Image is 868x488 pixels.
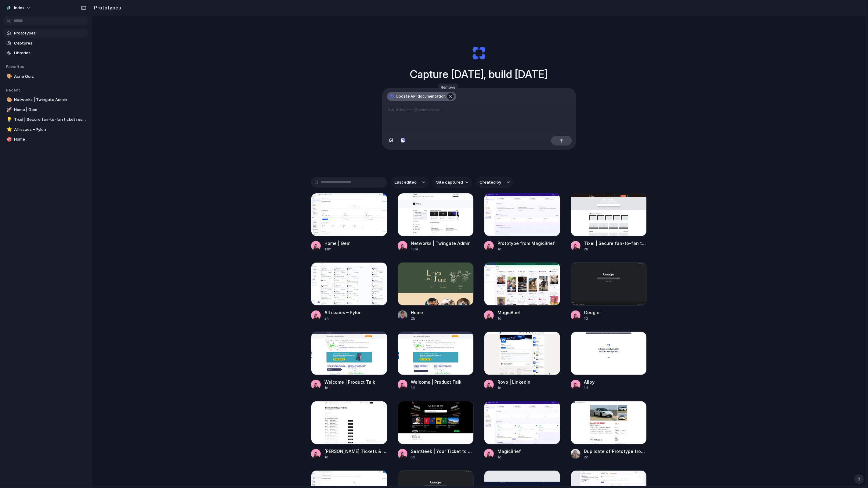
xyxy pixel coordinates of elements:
[324,385,375,391] div: 1d
[497,316,521,321] div: 1d
[484,193,560,252] a: Prototype from MagicBriefPrototype from MagicBrief1d
[432,177,472,188] button: Site captured
[391,177,429,188] button: Last edited
[476,177,514,188] button: Created by
[3,48,89,58] a: Libraries
[14,74,86,80] span: Acne Quiz
[479,179,501,185] span: Created by
[14,117,86,123] span: Tixel | Secure fan-to-fan ticket resale to live events
[6,136,11,143] div: 🎯
[436,179,463,185] span: Site captured
[6,88,20,92] span: Recent
[497,309,521,316] div: MagicBrief
[3,115,89,124] a: 💡Tixel | Secure fan-to-fan ticket resale to live events
[5,136,12,142] button: 🎯
[3,29,89,38] a: Prototypes
[5,117,12,123] button: 💡
[497,454,521,460] div: 1d
[484,332,560,390] a: Rovo | LinkedInRovo | LinkedIn1d
[497,448,521,454] div: MagicBrief
[3,72,89,81] a: 🎨Acne Quiz
[584,240,647,246] div: Tixel | Secure fan-to-fan ticket resale to live events
[324,454,387,460] div: 1d
[497,379,530,385] div: Rovo | LinkedIn
[497,246,555,252] div: 1d
[571,193,647,252] a: Tixel | Secure fan-to-fan ticket resale to live eventsTixel | Secure fan-to-fan ticket resale to ...
[14,136,86,142] span: Home
[387,92,456,101] a: Update API documentation
[3,3,34,13] button: Index
[398,332,474,390] a: Welcome | Product TalkWelcome | Product Talk1d
[497,385,530,391] div: 1d
[584,246,647,252] div: 2h
[324,240,350,246] div: Home | Gem
[584,379,595,385] div: Alloy
[584,448,647,454] div: Duplicate of Prototype from Tesla MODEL 3 2025 rental in [GEOGRAPHIC_DATA], [GEOGRAPHIC_DATA] by ...
[3,135,89,144] a: 🎯Home
[584,454,647,460] div: 2d
[584,385,595,391] div: 1d
[484,401,560,460] a: MagicBriefMagicBrief1d
[411,448,474,454] div: SeatGeek | Your Ticket to Sports Games, Concerts & Live Shows so Fans Can Fan
[324,448,387,454] div: [PERSON_NAME] Tickets & 2025 Concert Tour Dates | SeatGeek
[311,262,387,321] a: All issues – PylonAll issues – Pylon2h
[398,193,474,252] a: Networks | Twingate AdminNetworks | Twingate Admin15m
[14,107,86,113] span: Home | Gem
[3,39,89,48] a: Captures
[411,454,474,460] div: 1d
[410,66,548,82] h1: Capture [DATE], build [DATE]
[3,95,89,104] a: 🎨Networks | Twingate Admin
[411,379,462,385] div: Welcome | Product Talk
[324,316,362,321] div: 2h
[584,316,600,321] div: 1d
[92,4,121,11] h2: Prototypes
[14,50,86,56] span: Libraries
[411,246,471,252] div: 15m
[6,116,11,123] div: 💡
[311,332,387,390] a: Welcome | Product TalkWelcome | Product Talk1d
[571,401,647,460] a: Duplicate of Prototype from Tesla MODEL 3 2025 rental in Forrestfield, WA by MRT Adventure Hire ....
[6,73,11,80] div: 🎨
[5,74,12,80] button: 🎨
[311,401,387,460] a: Backstreet Boys Tickets & 2025 Concert Tour Dates | SeatGeek[PERSON_NAME] Tickets & 2025 Concert ...
[398,262,474,321] a: HomeHome2h
[584,309,600,316] div: Google
[411,385,462,391] div: 1d
[5,97,12,103] button: 🎨
[324,246,350,252] div: 13m
[6,64,24,69] span: Favorites
[14,127,86,133] span: All issues – Pylon
[497,240,555,246] div: Prototype from MagicBrief
[395,179,417,185] span: Last edited
[5,107,12,113] button: 🚀
[14,30,86,36] span: Prototypes
[14,40,86,46] span: Captures
[438,84,458,91] div: Remove
[5,127,12,133] button: ⭐
[311,193,387,252] a: Home | GemHome | Gem13m
[324,309,362,316] div: All issues – Pylon
[484,262,560,321] a: MagicBriefMagicBrief1d
[324,379,375,385] div: Welcome | Product Talk
[6,106,11,113] div: 🚀
[411,240,471,246] div: Networks | Twingate Admin
[6,96,11,103] div: 🎨
[14,97,86,103] span: Networks | Twingate Admin
[14,5,24,11] span: Index
[6,126,11,133] div: ⭐
[411,309,423,316] div: Home
[571,262,647,321] a: GoogleGoogle1d
[3,105,89,114] a: 🚀Home | Gem
[411,316,423,321] div: 2h
[3,125,89,134] a: ⭐All issues – Pylon
[571,332,647,390] a: AlloyAlloy1d
[398,401,474,460] a: SeatGeek | Your Ticket to Sports Games, Concerts & Live Shows so Fans Can FanSeatGeek | Your Tick...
